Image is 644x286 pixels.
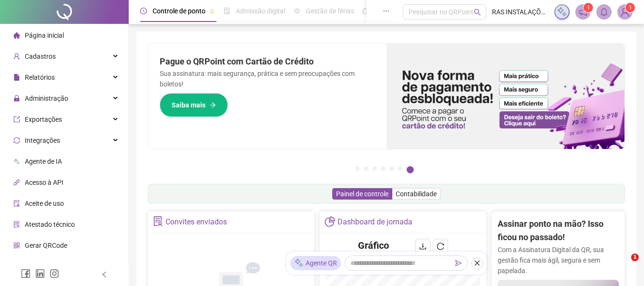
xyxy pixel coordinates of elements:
span: Admissão digital [236,7,285,15]
span: Página inicial [25,32,64,39]
span: qrcode [13,242,20,249]
div: Dashboard de jornada [337,214,412,230]
span: instagram [50,269,59,278]
button: 2 [364,166,368,171]
span: api [13,179,20,186]
span: Agente de IA [25,158,62,165]
span: close [474,260,480,266]
span: lock [13,95,20,102]
span: Exportações [25,116,62,123]
span: Gestão de férias [306,7,354,15]
span: Integrações [25,137,60,144]
button: 3 [372,166,377,171]
span: download [419,243,427,250]
span: home [13,32,20,39]
button: 5 [389,166,394,171]
span: Aceite de uso [25,200,64,207]
button: 6 [398,166,403,171]
span: Administração [25,95,68,102]
span: linkedin [35,269,45,278]
span: file [13,74,20,81]
span: Gerar QRCode [25,242,67,249]
sup: Atualize o seu contato no menu Meus Dados [625,3,635,12]
span: solution [153,216,163,226]
span: Cadastros [25,53,56,60]
span: search [474,9,481,16]
span: facebook [21,269,31,278]
span: Contabilidade [396,190,437,198]
button: 4 [381,166,386,171]
span: pushpin [209,9,215,14]
button: Saiba mais [160,93,228,117]
span: Acesso à API [25,179,63,186]
span: send [455,260,462,266]
span: solution [13,221,20,228]
h4: Gráfico [358,239,389,252]
button: 1 [355,166,360,171]
span: file-done [224,8,230,14]
span: export [13,116,20,123]
h2: Assinar ponto na mão? Isso ficou no passado! [498,217,619,244]
span: arrow-right [209,102,216,108]
span: RAS INSTALAÇÕES ELÉTRICAS LTDA [492,7,549,17]
span: clock-circle [140,8,147,14]
span: Controle de ponto [153,7,205,15]
span: Saiba mais [172,100,205,110]
p: Com a Assinatura Digital da QR, sua gestão fica mais ágil, segura e sem papelada. [498,244,619,276]
img: 85064 [618,5,632,19]
img: sparkle-icon.fc2bf0ac1784a2077858766a79e2daf3.svg [294,258,304,268]
span: left [101,271,108,278]
span: pie-chart [325,216,335,226]
span: ellipsis [383,8,389,14]
span: Financeiro [25,263,56,270]
span: Atestado técnico [25,221,75,228]
span: reload [437,243,444,250]
sup: 1 [583,3,593,12]
div: Convites enviados [165,214,227,230]
span: Painel de controle [336,190,388,198]
span: 1 [587,4,590,11]
h2: Pague o QRPoint com Cartão de Crédito [160,55,375,68]
p: Sua assinatura: mais segurança, prática e sem preocupações com boletos! [160,68,375,89]
span: sun [294,8,300,14]
img: banner%2F096dab35-e1a4-4d07-87c2-cf089f3812bf.png [387,43,625,149]
span: Relatórios [25,74,55,81]
span: sync [13,137,20,144]
span: user-add [13,53,20,60]
img: sparkle-icon.fc2bf0ac1784a2077858766a79e2daf3.svg [557,7,567,17]
span: audit [13,200,20,207]
iframe: Intercom live chat [612,254,634,276]
span: 1 [631,254,639,261]
span: notification [579,8,587,16]
div: Agente QR [290,256,341,270]
span: bell [600,8,608,16]
span: dashboard [363,8,369,14]
span: 1 [629,4,632,11]
button: 7 [407,166,414,173]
